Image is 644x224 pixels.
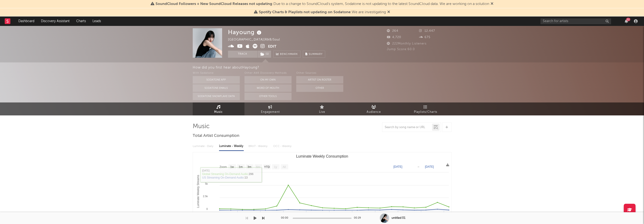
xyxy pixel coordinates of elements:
[417,165,420,168] text: →
[387,48,415,51] span: Jump Score: 60.0
[259,10,386,14] span: : We are investigating
[309,53,323,56] span: Summary
[206,208,208,210] text: 0
[281,215,290,221] div: 00:00
[205,182,208,185] text: 5k
[280,52,298,57] span: Benchmark
[244,84,292,92] button: Word Of Mouth
[296,154,348,158] text: Luminate Weekly Consumption
[193,102,244,115] a: Music
[156,2,272,6] span: SoundCloud Followers + New SoundCloud Releases not updating
[244,102,296,115] a: Engagement
[387,36,401,39] span: 4,720
[625,19,628,23] button: 22
[220,165,227,169] text: Zoom
[354,215,363,221] div: 00:29
[203,195,208,198] text: 2.5k
[239,165,243,169] text: 1m
[193,70,240,76] div: With Sodatone
[219,142,244,150] div: Luminate - Weekly
[348,102,400,115] a: Audience
[540,18,611,24] input: Search for artists
[196,175,200,208] text: Luminate Weekly Streams
[261,109,280,115] span: Engagement
[244,76,292,84] button: On My Own
[268,44,276,50] button: Edit
[303,51,325,58] button: Summary
[392,216,405,220] div: untitled 01
[296,102,348,115] a: Live
[387,10,390,14] span: Dismiss
[419,29,435,33] span: 12,447
[367,109,381,115] span: Audience
[419,36,430,39] span: 675
[393,165,402,168] text: [DATE]
[73,16,89,26] a: Charts
[296,70,343,76] div: Other Sources
[256,165,260,169] text: 6m
[193,93,240,100] button: Sodatone Snowflake Data
[258,51,271,58] button: (1)
[193,76,240,84] button: Sodatone App
[193,133,239,139] span: Total Artist Consumption
[247,165,251,169] text: 3m
[15,16,38,26] a: Dashboard
[319,109,325,115] span: Live
[296,76,343,84] button: Artist on Roster
[400,102,452,115] a: Playlists/Charts
[282,165,285,169] text: All
[89,16,104,26] a: Leads
[228,28,263,36] div: Hayoung
[273,51,300,58] a: Benchmark
[244,93,292,100] button: Other Tools
[491,2,493,6] span: Dismiss
[414,109,437,115] span: Playlists/Charts
[228,37,285,43] div: [GEOGRAPHIC_DATA] | R&B/Soul
[274,165,277,169] text: 1y
[387,29,398,33] span: 264
[38,16,73,26] a: Discovery Assistant
[244,70,292,76] div: Other A&R Discovery Methods
[382,126,432,129] input: Search by song name or URL
[264,165,270,169] text: YTD
[296,84,343,92] button: Other
[387,42,427,45] span: 222 Monthly Listeners
[228,51,257,58] button: Track
[626,18,630,21] div: 22
[257,51,271,58] span: ( 1 )
[156,2,489,6] span: : Due to a change to SoundCloud's system, Sodatone is not updating to the latest SoundCloud data....
[214,109,223,115] span: Music
[259,10,351,14] span: Spotify Charts & Playlists not updating on Sodatone
[425,165,434,168] text: [DATE]
[230,165,234,169] text: 1w
[193,84,240,92] button: Sodatone Emails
